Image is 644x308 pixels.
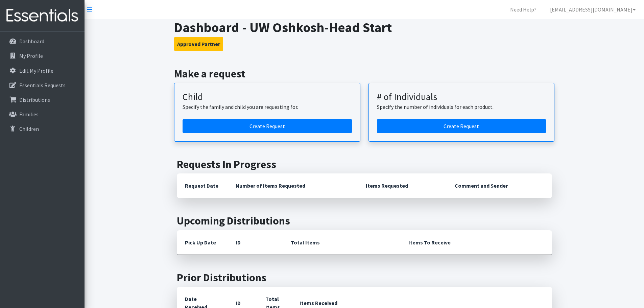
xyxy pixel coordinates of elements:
[358,173,447,198] th: Items Requested
[228,173,358,198] th: Number of Items Requested
[177,271,552,284] h2: Prior Distributions
[183,103,352,111] p: Specify the family and child you are requesting for.
[3,122,82,136] a: Children
[19,52,43,59] p: My Profile
[228,230,283,255] th: ID
[3,49,82,63] a: My Profile
[447,173,552,198] th: Comment and Sender
[19,82,66,89] p: Essentials Requests
[174,19,554,35] h1: Dashboard - UW Oshkosh-Head Start
[177,214,552,227] h2: Upcoming Distributions
[19,38,44,45] p: Dashboard
[183,91,352,103] h3: Child
[505,3,542,16] a: Need Help?
[174,67,554,80] h2: Make a request
[19,125,39,132] p: Children
[183,119,352,133] a: Create a request for a child or family
[177,158,552,171] h2: Requests In Progress
[545,3,641,16] a: [EMAIL_ADDRESS][DOMAIN_NAME]
[3,93,82,106] a: Distributions
[400,230,552,255] th: Items To Receive
[3,108,82,121] a: Families
[283,230,400,255] th: Total Items
[19,111,39,118] p: Families
[174,37,223,51] button: Approved Partner
[19,96,50,103] p: Distributions
[177,173,228,198] th: Request Date
[377,91,546,103] h3: # of Individuals
[3,78,82,92] a: Essentials Requests
[377,103,546,111] p: Specify the number of individuals for each product.
[3,64,82,77] a: Edit My Profile
[19,67,53,74] p: Edit My Profile
[3,4,82,27] img: HumanEssentials
[3,34,82,48] a: Dashboard
[377,119,546,133] a: Create a request by number of individuals
[177,230,228,255] th: Pick Up Date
